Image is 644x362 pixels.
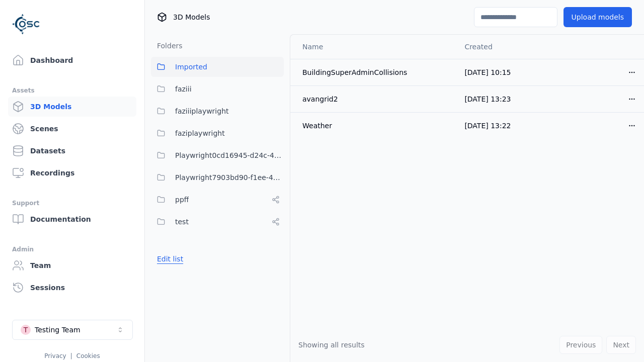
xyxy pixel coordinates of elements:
a: Datasets [8,141,136,161]
button: faziii [151,79,284,99]
a: Cookies [76,352,100,359]
button: faziiiplaywright [151,101,284,121]
a: Sessions [8,278,136,298]
span: faziii [175,83,192,95]
th: Created [456,35,550,59]
span: [DATE] 13:23 [464,95,511,103]
div: T [21,325,31,335]
button: Playwright0cd16945-d24c-45f9-a8ba-c74193e3fd84 [151,145,284,165]
span: [DATE] 10:15 [464,68,511,76]
button: test [151,212,284,232]
button: Imported [151,57,284,77]
th: Name [290,35,456,59]
button: faziplaywright [151,123,284,143]
span: Showing all results [298,341,365,349]
div: Admin [12,243,132,255]
div: Assets [12,84,132,97]
h3: Folders [151,41,183,51]
span: 3D Models [173,12,210,22]
button: Upload models [563,7,632,27]
span: | [70,352,72,359]
div: Testing Team [35,325,80,335]
img: Logo [12,10,40,38]
a: Dashboard [8,50,136,70]
div: avangrid2 [302,94,448,104]
div: Weather [302,121,448,131]
a: Recordings [8,163,136,183]
div: BuildingSuperAdminCollisions [302,67,448,77]
span: ppff [175,194,189,206]
button: Edit list [151,250,189,268]
button: Select a workspace [12,320,133,340]
span: faziplaywright [175,127,225,139]
span: faziiiplaywright [175,105,229,117]
span: Playwright0cd16945-d24c-45f9-a8ba-c74193e3fd84 [175,149,284,161]
a: 3D Models [8,97,136,117]
a: Team [8,255,136,276]
span: test [175,216,189,228]
a: Scenes [8,119,136,139]
button: Playwright7903bd90-f1ee-40e5-8689-7a943bbd43ef [151,167,284,188]
div: Support [12,197,132,209]
span: Playwright7903bd90-f1ee-40e5-8689-7a943bbd43ef [175,171,284,184]
a: Documentation [8,209,136,229]
button: ppff [151,190,284,210]
span: [DATE] 13:22 [464,122,511,130]
span: Imported [175,61,207,73]
a: Privacy [44,352,66,359]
